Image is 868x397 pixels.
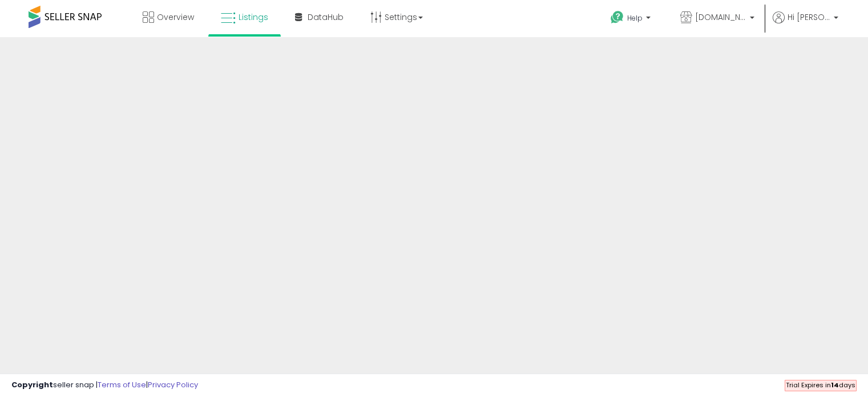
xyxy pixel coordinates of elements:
a: Help [601,2,662,37]
span: Hi [PERSON_NAME] [788,11,830,23]
span: Trial Expires in days [786,380,855,390]
a: Hi [PERSON_NAME] [773,11,838,37]
a: Terms of Use [98,379,146,390]
b: 14 [831,380,839,390]
span: Help [627,13,643,23]
span: Listings [239,11,268,23]
span: DataHub [308,11,344,23]
div: seller snap | | [11,380,198,391]
i: Get Help [610,10,624,25]
a: Privacy Policy [148,379,198,390]
span: Overview [157,11,194,23]
strong: Copyright [11,379,53,390]
span: [DOMAIN_NAME][URL] [695,11,746,23]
